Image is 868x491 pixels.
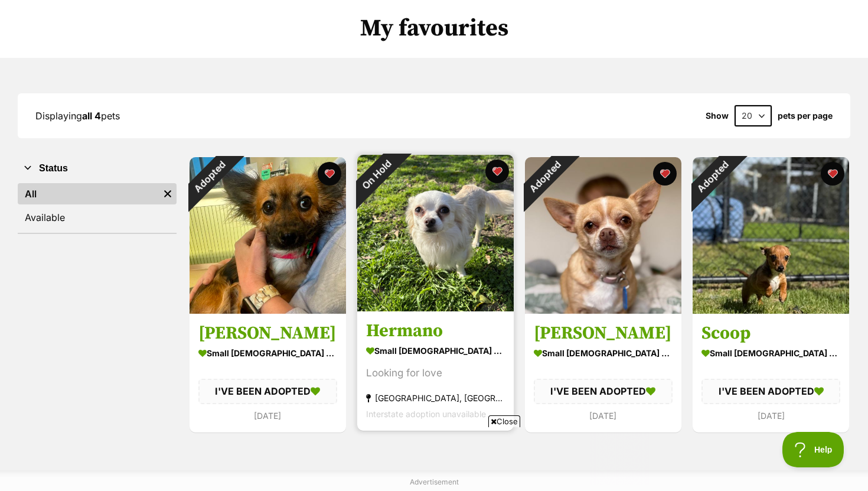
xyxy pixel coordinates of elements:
[366,391,505,407] div: [GEOGRAPHIC_DATA], [GEOGRAPHIC_DATA]
[778,111,833,121] label: pets per page
[677,142,748,212] div: Adopted
[198,323,337,345] h3: [PERSON_NAME]
[366,343,505,360] div: small [DEMOGRAPHIC_DATA] Dog
[701,379,840,404] div: I'VE BEEN ADOPTED
[18,207,177,228] a: Available
[18,183,159,204] a: All
[782,432,844,467] iframe: Help Scout Beacon - Open
[159,183,177,204] a: Remove filter
[534,379,673,404] div: I'VE BEEN ADOPTED
[693,314,849,433] a: Scoop small [DEMOGRAPHIC_DATA] Dog I'VE BEEN ADOPTED [DATE] favourite
[366,409,486,420] span: Interstate adoption unavailable
[198,408,337,424] div: [DATE]
[488,415,520,427] span: Close
[318,162,341,186] button: favourite
[653,162,677,186] button: favourite
[190,314,346,433] a: [PERSON_NAME] small [DEMOGRAPHIC_DATA] Dog I'VE BEEN ADOPTED [DATE] favourite
[357,302,514,314] a: On Hold
[534,345,673,362] div: small [DEMOGRAPHIC_DATA] Dog
[534,408,673,424] div: [DATE]
[525,157,681,314] img: Dorothy
[366,366,505,382] div: Looking for love
[534,323,673,345] h3: [PERSON_NAME]
[366,320,505,343] h3: Hermano
[190,304,346,316] a: Adopted
[706,111,729,121] span: Show
[701,345,840,362] div: small [DEMOGRAPHIC_DATA] Dog
[18,181,177,233] div: Status
[35,110,120,122] span: Displaying pets
[701,323,840,345] h3: Scoop
[693,304,849,316] a: Adopted
[190,157,346,314] img: Marley
[198,379,337,404] div: I'VE BEEN ADOPTED
[510,142,580,212] div: Adopted
[701,408,840,424] div: [DATE]
[525,314,681,433] a: [PERSON_NAME] small [DEMOGRAPHIC_DATA] Dog I'VE BEEN ADOPTED [DATE] favourite
[821,162,844,186] button: favourite
[174,142,244,212] div: Adopted
[18,161,177,176] button: Status
[525,304,681,316] a: Adopted
[198,345,337,362] div: small [DEMOGRAPHIC_DATA] Dog
[342,139,412,209] div: On Hold
[693,157,849,314] img: Scoop
[357,155,514,311] img: Hermano
[357,311,514,431] a: Hermano small [DEMOGRAPHIC_DATA] Dog Looking for love [GEOGRAPHIC_DATA], [GEOGRAPHIC_DATA] Inters...
[219,432,649,485] iframe: Advertisement
[82,110,101,122] strong: all 4
[485,160,509,183] button: favourite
